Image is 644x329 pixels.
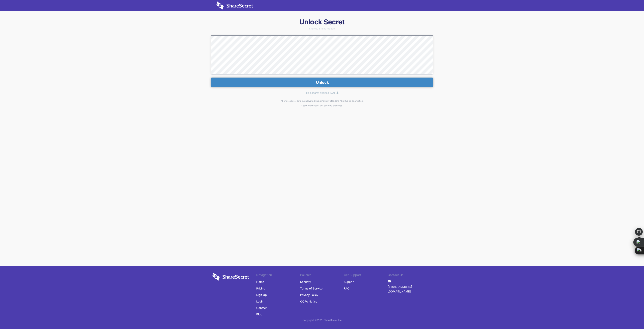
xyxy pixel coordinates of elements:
iframe: Drift Widget Chat Controller [623,308,639,324]
a: Pricing [256,285,265,292]
div: This secret expires [DATE]. [211,87,433,98]
a: Privacy Policy [300,292,318,298]
a: Learn more [301,104,313,107]
div: Shared 23 minutes ago [211,28,433,30]
a: CCPA Notice [300,298,317,305]
li: Navigation [256,273,300,279]
button: Unlock [211,78,433,87]
a: Security [300,279,311,285]
a: Login [256,298,264,305]
img: logo-wordmark-white-trans-d4663122ce5f474addd5e946df7df03e33cb6a1c49d2221995e7729f52c070b2.svg [212,273,249,281]
li: Get Support [344,273,388,279]
h1: Unlock Secret [211,18,433,26]
a: FAQ [344,285,349,292]
li: Contact Us [388,273,432,279]
a: Support [344,279,354,285]
img: logo-wordmark-white-trans-d4663122ce5f474addd5e946df7df03e33cb6a1c49d2221995e7729f52c070b2.svg [216,1,253,10]
a: Blog [256,311,262,317]
a: Sign Up [256,292,267,298]
li: Policies [300,273,344,279]
a: Terms of Service [300,285,323,292]
a: Home [256,279,264,285]
a: Contact [256,305,267,311]
div: All ShareSecret data is encrypted using industry standard AES 256 bit encryption. about our secur... [211,98,433,108]
a: [EMAIL_ADDRESS][DOMAIN_NAME] [388,283,432,295]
